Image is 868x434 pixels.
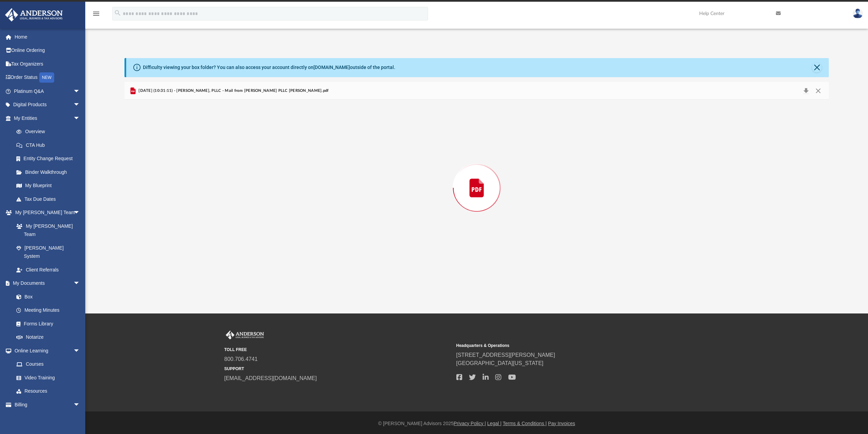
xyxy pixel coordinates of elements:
[224,366,452,372] small: SUPPORT
[10,179,87,193] a: My Blueprint
[224,347,452,353] small: TOLL FREE
[5,398,90,411] a: Billingarrow_drop_down
[92,13,100,18] a: menu
[10,263,87,277] a: Client Referrals
[487,421,502,426] a: Legal |
[5,206,87,220] a: My [PERSON_NAME] Teamarrow_drop_down
[5,44,90,57] a: Online Ordering
[73,206,87,220] span: arrow_drop_down
[85,420,868,427] div: © [PERSON_NAME] Advisors 2025
[456,342,683,349] small: Headquarters & Operations
[10,165,90,179] a: Binder Walkthrough
[5,98,90,112] a: Digital Productsarrow_drop_down
[73,344,87,358] span: arrow_drop_down
[39,72,54,83] div: NEW
[114,9,121,17] i: search
[10,138,90,152] a: CTA Hub
[5,30,90,44] a: Home
[92,10,100,18] i: menu
[454,421,486,426] a: Privacy Policy |
[73,277,87,291] span: arrow_drop_down
[548,421,575,426] a: Pay Invoices
[137,88,328,94] span: [DATE] (10:31:11) - [PERSON_NAME], PLLC - Mail from [PERSON_NAME] PLLC [PERSON_NAME].pdf
[10,152,90,166] a: Entity Change Request
[5,344,87,358] a: Online Learningarrow_drop_down
[224,331,265,339] img: Anderson Advisors Platinum Portal
[503,421,547,426] a: Terms & Conditions |
[456,352,555,358] a: [STREET_ADDRESS][PERSON_NAME]
[10,192,90,206] a: Tax Due Dates
[73,398,87,412] span: arrow_drop_down
[812,63,822,72] button: Close
[10,358,87,371] a: Courses
[853,9,863,18] img: User Pic
[10,371,84,384] a: Video Training
[224,356,258,362] a: 800.706.4741
[224,375,317,381] a: [EMAIL_ADDRESS][DOMAIN_NAME]
[456,360,544,366] a: [GEOGRAPHIC_DATA][US_STATE]
[10,125,90,139] a: Overview
[5,71,90,85] a: Order StatusNEW
[10,331,87,344] a: Notarize
[10,317,84,331] a: Forms Library
[812,86,824,96] button: Close
[73,111,87,125] span: arrow_drop_down
[10,290,84,304] a: Box
[800,86,812,96] button: Download
[5,111,90,125] a: My Entitiesarrow_drop_down
[5,277,87,290] a: My Documentsarrow_drop_down
[143,64,395,71] div: Difficulty viewing your box folder? You can also access your account directly on outside of the p...
[10,304,87,317] a: Meeting Minutes
[10,384,87,398] a: Resources
[73,98,87,112] span: arrow_drop_down
[5,84,90,98] a: Platinum Q&Aarrow_drop_down
[10,219,84,241] a: My [PERSON_NAME] Team
[73,84,87,98] span: arrow_drop_down
[313,65,350,70] a: [DOMAIN_NAME]
[124,82,829,276] div: Preview
[3,8,65,22] img: Anderson Advisors Platinum Portal
[10,241,87,263] a: [PERSON_NAME] System
[5,57,90,71] a: Tax Organizers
